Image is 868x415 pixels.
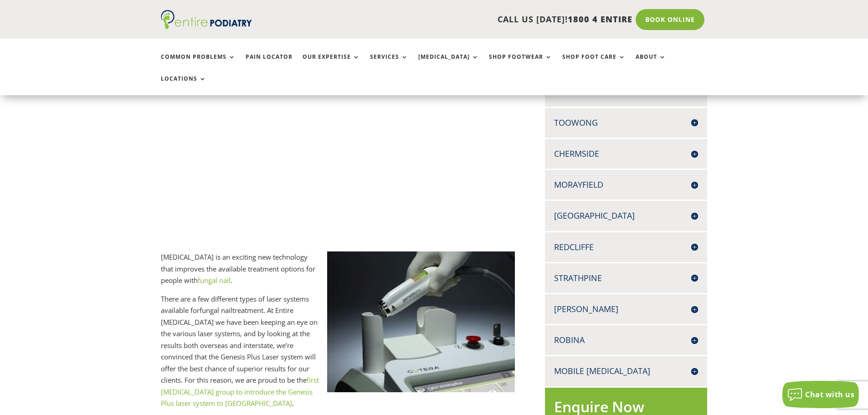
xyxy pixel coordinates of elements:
button: Chat with us [782,381,859,408]
h4: Redcliffe [554,241,698,253]
span: Chat with us [805,389,854,400]
a: Shop Footwear [489,54,552,73]
a: Entire Podiatry [161,22,252,31]
p: CALL US [DATE]! [287,14,632,26]
h4: [GEOGRAPHIC_DATA] [554,210,698,221]
a: Locations [161,76,206,95]
a: [MEDICAL_DATA] [418,54,479,73]
keyword: fungal nail [200,306,232,315]
h4: Morayfield [554,179,698,190]
img: Genesis-Plus-Laser [327,251,515,392]
iframe: YouTube video player [161,37,515,237]
p: [MEDICAL_DATA] is an exciting new technology that improves the available treatment options for pe... [161,251,515,293]
a: Common Problems [161,54,236,73]
a: About [636,54,666,73]
img: logo (1) [161,10,252,29]
h4: Chermside [554,148,698,159]
h4: [PERSON_NAME] [554,303,698,315]
h4: Toowong [554,117,698,128]
a: Our Expertise [303,54,360,73]
a: Book Online [636,9,704,30]
a: fungal nail [198,276,231,285]
a: Shop Foot Care [562,54,626,73]
h4: Mobile [MEDICAL_DATA] [554,365,698,377]
a: Pain Locator [246,54,293,73]
span: 1800 4 ENTIRE [568,14,632,25]
h4: Strathpine [554,272,698,284]
h4: Robina [554,334,698,346]
a: first [MEDICAL_DATA] group to introduce the Genesis Plus laser system to [GEOGRAPHIC_DATA] [161,375,319,408]
a: Services [370,54,408,73]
